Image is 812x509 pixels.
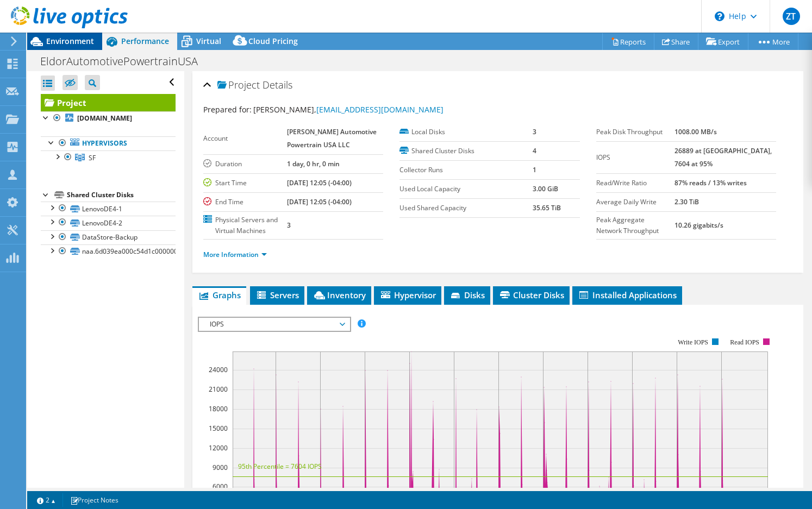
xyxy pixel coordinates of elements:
[313,290,366,300] span: Inventory
[209,365,228,374] text: 24000
[674,197,699,206] b: 2.30 TiB
[783,8,800,25] span: ZT
[287,159,340,168] b: 1 day, 0 hr, 0 min
[41,150,176,165] a: SF
[41,94,176,111] a: Project
[715,11,724,21] svg: \n
[41,136,176,150] a: Hypervisors
[209,424,228,433] text: 15000
[203,133,287,144] label: Account
[654,33,698,50] a: Share
[213,482,228,491] text: 6000
[29,493,63,507] a: 2
[596,197,674,208] label: Average Daily Write
[35,55,215,67] h1: EldorAutomotivePowertrainUSA
[248,36,298,46] span: Cloud Pricing
[253,104,444,115] span: [PERSON_NAME],
[379,290,436,300] span: Hypervisor
[533,184,558,193] b: 3.00 GiB
[674,127,717,136] b: 1008.00 MB/s
[203,178,287,188] label: Start Time
[263,78,292,91] span: Details
[121,36,169,46] span: Performance
[596,178,674,188] label: Read/Write Ratio
[678,338,708,346] text: Write IOPS
[596,215,674,236] label: Peak Aggregate Network Throughput
[203,197,287,208] label: End Time
[204,318,344,331] span: IOPS
[203,104,252,115] label: Prepared for:
[674,178,747,187] b: 87% reads / 13% writes
[533,165,536,174] b: 1
[67,188,176,202] div: Shared Cluster Disks
[213,463,228,472] text: 9000
[399,184,533,194] label: Used Local Capacity
[533,203,561,212] b: 35.65 TiB
[316,104,444,115] a: [EMAIL_ADDRESS][DOMAIN_NAME]
[203,159,287,169] label: Duration
[41,111,176,125] a: [DOMAIN_NAME]
[287,221,291,230] b: 3
[399,203,533,213] label: Used Shared Capacity
[533,127,536,136] b: 3
[46,36,94,46] span: Environment
[196,36,221,46] span: Virtual
[89,153,96,162] span: SF
[209,443,228,453] text: 12000
[399,146,533,156] label: Shared Cluster Disks
[674,146,772,168] b: 26889 at [GEOGRAPHIC_DATA], 7604 at 95%
[287,197,352,206] b: [DATE] 12:05 (-04:00)
[41,202,176,216] a: LenovoDE4-1
[596,127,674,137] label: Peak Disk Throughput
[730,338,759,346] text: Read IOPS
[77,114,132,123] b: [DOMAIN_NAME]
[498,290,564,300] span: Cluster Disks
[203,215,287,236] label: Physical Servers and Virtual Machines
[63,493,126,507] a: Project Notes
[674,221,723,230] b: 10.26 gigabits/s
[287,178,352,187] b: [DATE] 12:05 (-04:00)
[449,290,485,300] span: Disks
[602,33,654,50] a: Reports
[748,33,798,50] a: More
[217,80,260,91] span: Project
[41,230,176,244] a: DataStore-Backup
[287,127,377,149] b: [PERSON_NAME] Automotive Powertrain USA LLC
[533,146,536,155] b: 4
[238,462,322,471] text: 95th Percentile = 7604 IOPS
[698,33,748,50] a: Export
[198,290,241,300] span: Graphs
[578,290,677,300] span: Installed Applications
[255,290,299,300] span: Servers
[399,127,533,137] label: Local Disks
[596,152,674,163] label: IOPS
[209,404,228,413] text: 18000
[41,244,176,259] a: naa.6d039ea000c54d1c0000007a67266846
[399,165,533,175] label: Collector Runs
[203,250,267,259] a: More Information
[209,385,228,394] text: 21000
[41,216,176,230] a: LenovoDE4-2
